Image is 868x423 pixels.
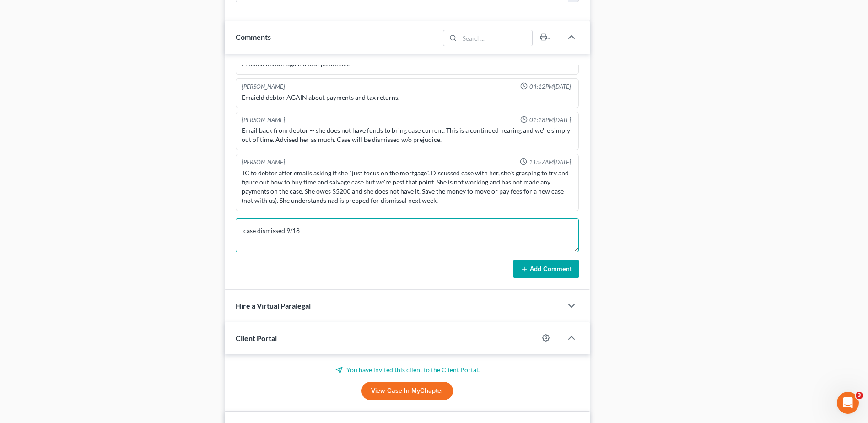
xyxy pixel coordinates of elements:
div: TC to debtor after emails asking if she "just focus on the mortgage". Discussed case with her, sh... [242,168,573,205]
div: [PERSON_NAME] [242,116,285,125]
span: 11:57AM[DATE] [529,158,571,167]
span: 04:12PM[DATE] [529,82,571,91]
input: Search... [459,30,532,46]
div: Emaield debtor AGAIN about payments and tax returns. [242,93,573,102]
a: View Case in MyChapter [361,382,453,400]
div: Emailed debtor again about payments. [242,60,573,69]
span: 3 [856,392,863,399]
div: [PERSON_NAME] [242,158,285,167]
iframe: Intercom live chat [837,392,859,414]
div: [PERSON_NAME] [242,82,285,91]
span: Client Portal [236,334,277,342]
button: Add Comment [513,260,579,279]
div: Email back from debtor -- she does not have funds to bring case current. This is a continued hear... [242,126,573,144]
span: 01:18PM[DATE] [529,116,571,125]
span: Comments [236,33,271,41]
p: You have invited this client to the Client Portal. [236,365,579,374]
span: Hire a Virtual Paralegal [236,301,311,310]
